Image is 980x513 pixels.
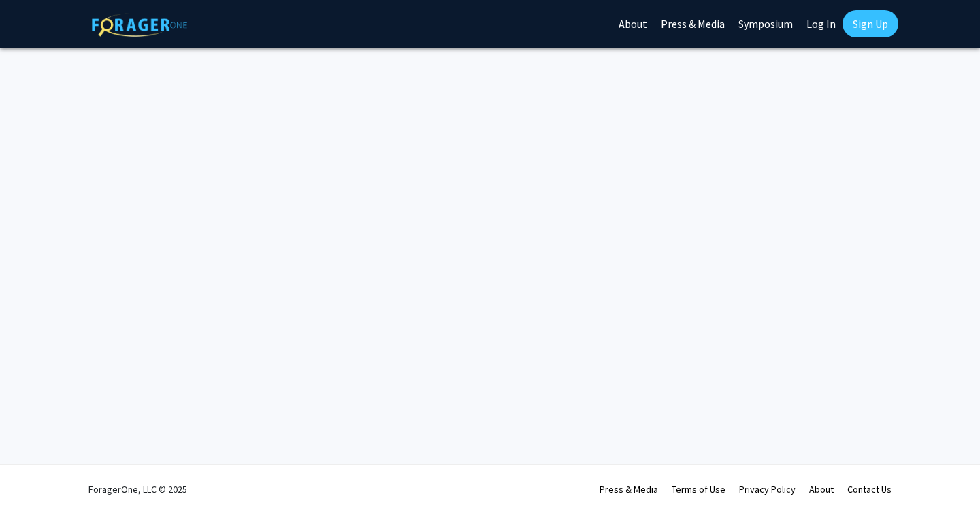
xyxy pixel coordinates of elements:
a: Press & Media [600,483,658,495]
img: ForagerOne Logo [92,13,187,37]
div: ForagerOne, LLC © 2025 [88,465,187,513]
a: Sign Up [843,10,898,37]
a: Privacy Policy [739,483,796,495]
a: Terms of Use [672,483,725,495]
a: Contact Us [847,483,892,495]
a: About [809,483,834,495]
